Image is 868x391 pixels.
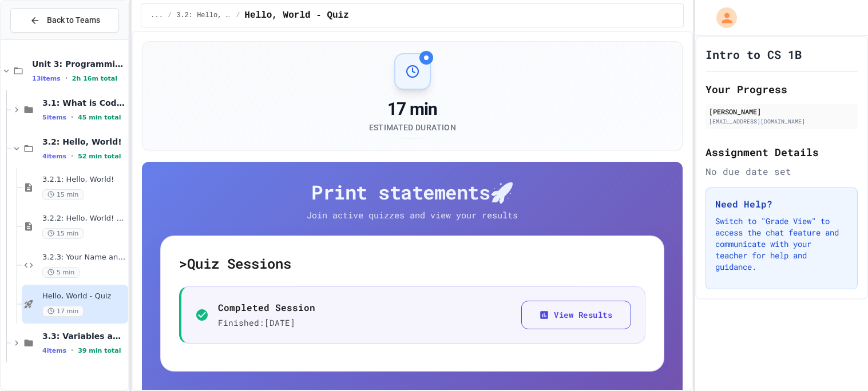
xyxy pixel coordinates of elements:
button: View Results [521,301,631,330]
div: 17 min [369,99,456,119]
div: No due date set [706,165,858,178]
h5: > Quiz Sessions [179,254,645,273]
div: Estimated Duration [369,122,456,133]
p: Switch to "Grade View" to access the chat feature and communicate with your teacher for help and ... [715,216,848,273]
h3: Need Help? [715,197,848,211]
span: Hello, World - Quiz [42,292,126,301]
p: Completed Session [218,301,315,314]
span: 5 min [42,267,80,278]
span: 3.1: What is Code? [42,98,126,108]
span: Hello, World - Quiz [244,9,348,22]
span: • [71,113,73,122]
span: / [236,11,240,20]
span: 4 items [42,153,66,160]
span: 45 min total [78,114,121,121]
span: / [168,11,172,20]
span: • [71,346,73,355]
span: • [65,74,68,83]
h2: Assignment Details [706,144,858,160]
span: ... [150,11,163,20]
iframe: chat widget [820,345,857,380]
span: 3.2.3: Your Name and Favorite Movie [42,253,126,262]
h1: Intro to CS 1B [706,46,802,62]
span: 15 min [42,228,84,239]
span: 5 items [42,114,66,121]
h4: Print statements 🚀 [160,180,664,204]
span: 39 min total [78,347,121,354]
h2: Your Progress [706,81,858,97]
div: [EMAIL_ADDRESS][DOMAIN_NAME] [709,117,854,126]
p: Join active quizzes and view your results [284,209,541,222]
div: [PERSON_NAME] [709,106,854,117]
div: My Account [704,5,740,31]
p: Finished: [DATE] [218,317,315,329]
span: 13 items [32,75,61,82]
span: 3.2: Hello, World! [42,137,126,147]
span: 3.2.2: Hello, World! - Review [42,214,126,224]
span: Unit 3: Programming Fundamentals [32,59,126,69]
button: Back to Teams [10,8,119,33]
span: 3.3: Variables and Data Types [42,331,126,341]
span: 15 min [42,189,84,200]
iframe: chat widget [773,296,857,344]
span: Back to Teams [47,14,100,26]
span: 52 min total [78,153,121,160]
span: 4 items [42,347,66,354]
span: 2h 16m total [72,75,117,82]
span: 17 min [42,306,84,317]
span: • [71,151,73,161]
span: 3.2.1: Hello, World! [42,175,126,185]
span: 3.2: Hello, World! [176,11,231,20]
